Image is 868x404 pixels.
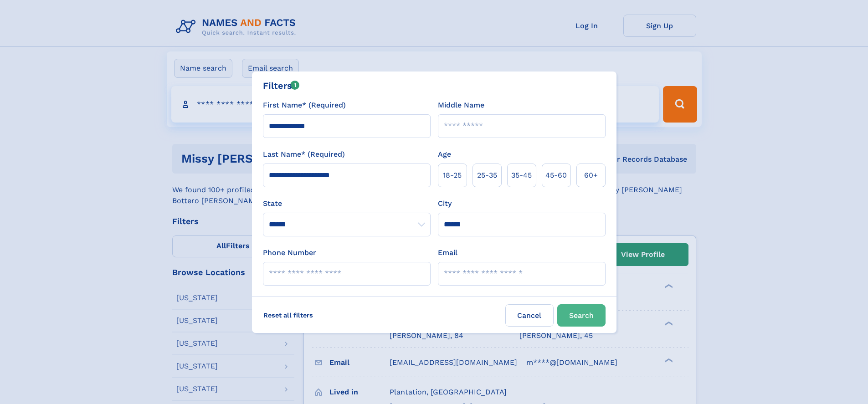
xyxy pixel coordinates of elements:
[438,100,484,111] label: Middle Name
[263,198,431,209] label: State
[511,170,532,181] span: 35‑45
[443,170,462,181] span: 18‑25
[438,198,452,209] label: City
[477,170,497,181] span: 25‑35
[557,304,606,327] button: Search
[584,170,598,181] span: 60+
[257,304,319,326] label: Reset all filters
[438,247,457,258] label: Email
[263,247,316,258] label: Phone Number
[505,304,554,327] label: Cancel
[545,170,567,181] span: 45‑60
[263,149,345,160] label: Last Name* (Required)
[263,100,346,111] label: First Name* (Required)
[263,79,300,92] div: Filters
[438,149,451,160] label: Age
